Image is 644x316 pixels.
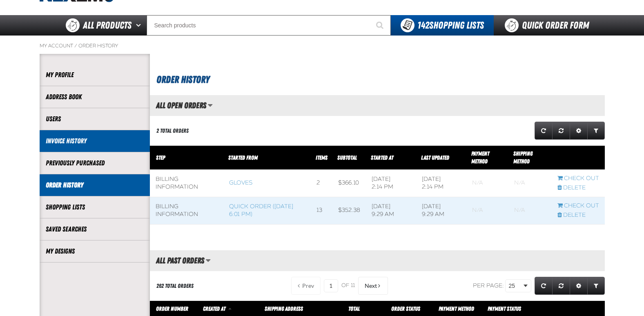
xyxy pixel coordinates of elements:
[587,122,605,140] a: Expand or Collapse Grid Filters
[332,197,366,224] td: $352.38
[156,127,189,135] div: 2 Total Orders
[46,247,144,256] a: My Designs
[46,92,144,102] a: Address Book
[156,203,218,218] div: Billing Information
[494,15,604,36] a: Quick Order Form
[557,202,599,210] a: Continue checkout started from Quick Order (2/1/2023, 6:01 PM)
[552,146,605,170] th: Row actions
[341,282,355,289] span: of 11
[557,184,599,192] a: Delete checkout started from GLOVES
[552,277,570,295] a: Reset grid action
[203,305,227,312] a: Created At
[535,277,553,295] a: Refresh grid action
[46,158,144,168] a: Previously Purchased
[337,154,357,161] a: Subtotal
[391,15,494,36] button: You have 142 Shopping Lists. Open to view details
[324,279,338,292] input: Current page number
[74,42,77,49] span: /
[133,15,147,36] button: Open All Products pages
[348,305,360,312] a: Total
[46,114,144,124] a: Users
[466,197,508,224] td: Blank
[316,154,328,161] span: Items
[509,282,522,290] span: 25
[366,170,416,197] td: [DATE] 2:14 PM
[365,283,377,289] span: Next Page
[552,122,570,140] a: Reset grid action
[358,277,388,295] button: Next Page
[207,98,213,112] button: Manage grid views. Current view is All Open Orders
[508,197,552,224] td: Blank
[311,170,332,197] td: 2
[370,15,391,36] button: Start Searching
[46,203,144,212] a: Shopping Lists
[587,277,605,295] a: Expand or Collapse Grid Filters
[156,282,194,290] div: 262 Total Orders
[332,170,366,197] td: $366.10
[570,122,588,140] a: Expand or Collapse Grid Settings
[40,42,605,49] nav: Breadcrumbs
[570,277,588,295] a: Expand or Collapse Grid Settings
[371,154,393,161] a: Started At
[265,305,303,312] span: Shipping Address
[228,154,258,161] span: Started From
[150,256,204,265] h2: All Past Orders
[557,211,599,219] a: Delete checkout started from Quick Order (2/1/2023, 6:01 PM)
[311,197,332,224] td: 13
[46,225,144,234] a: Saved Searches
[416,197,466,224] td: [DATE] 9:29 AM
[557,175,599,182] a: Continue checkout started from GLOVES
[421,154,449,161] a: Last Updated
[83,18,131,33] span: All Products
[473,282,504,289] span: Per page:
[203,305,225,312] span: Created At
[508,170,552,197] td: Blank
[488,305,521,312] span: Payment Status
[471,150,489,165] a: Payment Method
[147,15,391,36] input: Search
[156,305,188,312] a: Order Number
[439,305,474,312] span: Payment Method
[46,70,144,80] a: My Profile
[46,180,144,190] a: Order History
[535,122,553,140] a: Refresh grid action
[391,305,420,312] a: Order Status
[513,150,533,165] span: Shipping Method
[46,136,144,146] a: Invoice History
[366,197,416,224] td: [DATE] 9:29 AM
[229,179,252,186] a: GLOVES
[417,20,429,31] strong: 142
[416,170,466,197] td: [DATE] 2:14 PM
[156,74,209,85] span: Order History
[466,170,508,197] td: Blank
[156,154,165,161] span: Step
[78,42,118,49] a: Order History
[417,20,484,31] span: Shopping Lists
[150,101,206,110] h2: All Open Orders
[40,42,73,49] a: My Account
[156,176,218,191] div: Billing Information
[205,254,211,267] button: Manage grid views. Current view is All Past Orders
[229,203,293,218] a: Quick Order ([DATE] 6:01 PM)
